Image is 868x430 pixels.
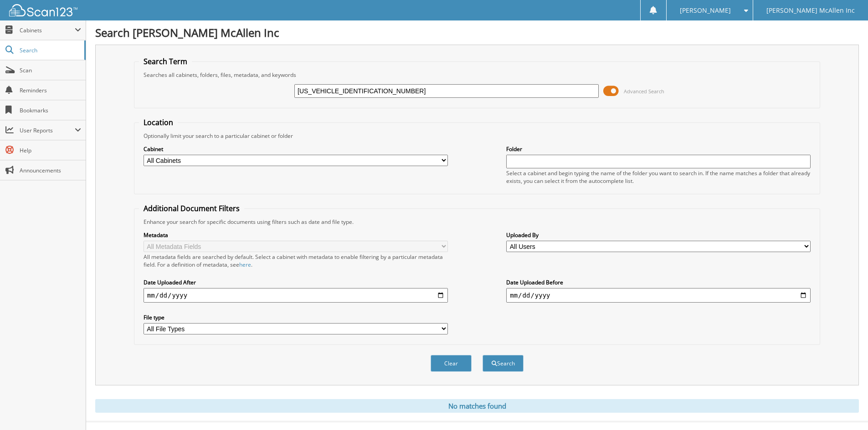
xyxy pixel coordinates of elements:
[680,8,731,13] span: [PERSON_NAME]
[144,231,448,239] label: Metadata
[20,147,81,154] span: Help
[144,278,448,286] label: Date Uploaded After
[139,218,815,226] div: Enhance your search for specific documents using filters such as date and file type.
[506,288,811,303] input: end
[144,314,448,321] label: File type
[506,231,811,239] label: Uploaded By
[144,145,448,153] label: Cabinet
[20,26,75,34] span: Cabinets
[139,203,244,213] legend: Additional Document Filters
[139,132,815,140] div: Optionally limit your search to a particular cabinet or folder
[20,86,81,94] span: Reminders
[139,117,178,127] legend: Location
[506,145,811,153] label: Folder
[139,71,815,79] div: Searches all cabinets, folders, files, metadata, and keywords
[139,56,192,66] legend: Search Term
[144,253,448,268] div: All metadata fields are searched by default. Select a cabinet with metadata to enable filtering b...
[506,169,811,185] div: Select a cabinet and begin typing the name of the folder you want to search in. If the name match...
[20,167,81,174] span: Announcements
[624,88,664,95] span: Advanced Search
[95,399,859,413] div: No matches found
[20,66,81,74] span: Scan
[431,355,472,372] button: Clear
[20,126,75,134] span: User Reports
[239,261,251,268] a: here
[766,8,855,13] span: [PERSON_NAME] McAllen Inc
[20,46,80,54] span: Search
[483,355,524,372] button: Search
[20,106,81,114] span: Bookmarks
[9,4,77,16] img: scan123-logo-white.svg
[506,278,811,286] label: Date Uploaded Before
[95,25,859,40] h1: Search [PERSON_NAME] McAllen Inc
[144,288,448,303] input: start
